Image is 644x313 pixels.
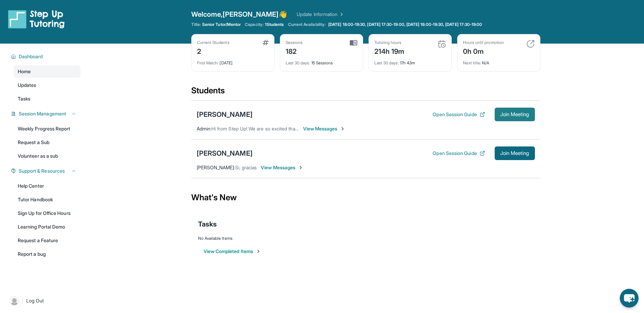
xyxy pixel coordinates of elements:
[14,79,80,91] a: Updates
[19,110,66,117] span: Session Management
[526,40,535,48] img: card
[14,221,80,233] a: Learning Portal Demo
[14,150,80,162] a: Volunteer as a sub
[204,248,261,255] button: View Completed Items
[14,123,80,135] a: Weekly Progress Report
[18,68,31,75] span: Home
[303,125,346,132] span: View Messages
[191,183,540,213] div: What's New
[198,219,217,229] span: Tasks
[340,126,345,131] img: Chevron-Right
[235,165,257,170] span: Si, gracias
[328,22,482,27] span: [DATE] 18:00-19:30, [DATE] 17:30-19:00, [DATE] 18:00-19:30, [DATE] 17:30-19:00
[14,234,80,247] a: Request a Feature
[191,85,540,100] div: Students
[22,297,24,305] span: |
[14,136,80,148] a: Request a Sub
[463,60,481,65] span: Next title :
[286,60,310,65] span: Last 30 days :
[500,151,529,155] span: Join Meeting
[433,111,485,118] button: Open Session Guide
[19,168,65,174] span: Support & Resources
[245,22,264,27] span: Capacity:
[327,22,483,27] a: [DATE] 18:00-19:30, [DATE] 17:30-19:00, [DATE] 18:00-19:30, [DATE] 17:30-19:00
[374,45,405,56] div: 214h 19m
[438,40,446,48] img: card
[288,22,326,27] span: Current Availability:
[10,296,19,306] img: user-img
[286,45,303,56] div: 182
[463,56,535,66] div: N/A
[198,236,534,241] div: No Available Items
[350,40,357,46] img: card
[14,248,80,260] a: Report a bug
[338,11,344,18] img: Chevron Right
[197,165,235,170] span: [PERSON_NAME] :
[16,110,76,117] button: Session Management
[191,10,287,19] span: Welcome, [PERSON_NAME] 👋
[18,82,36,89] span: Updates
[16,168,76,174] button: Support & Resources
[16,53,76,60] button: Dashboard
[265,22,284,27] span: 1 Students
[14,193,80,206] a: Tutor Handbook
[197,110,253,119] div: [PERSON_NAME]
[197,40,229,45] div: Current Students
[26,297,44,304] span: Log Out
[374,40,405,45] div: Tutoring hours
[18,95,30,102] span: Tasks
[191,22,201,27] span: Title:
[620,289,639,308] button: chat-button
[197,148,253,158] div: [PERSON_NAME]
[433,150,485,157] button: Open Session Guide
[374,56,446,66] div: 17h 43m
[14,65,80,78] a: Home
[261,164,303,171] span: View Messages
[14,207,80,219] a: Sign Up for Office Hours
[19,53,43,60] span: Dashboard
[463,40,504,45] div: Hours until promotion
[297,11,344,18] a: Update Information
[286,56,357,66] div: 15 Sessions
[14,180,80,192] a: Help Center
[197,56,269,66] div: [DATE]
[7,293,80,308] a: |Log Out
[286,40,303,45] div: Sessions
[463,45,504,56] div: 0h 0m
[263,40,269,45] img: card
[14,93,80,105] a: Tasks
[8,10,65,29] img: logo
[495,146,535,160] button: Join Meeting
[197,126,211,131] span: Admin :
[374,60,399,65] span: Last 30 days :
[197,60,219,65] span: First Match :
[495,108,535,121] button: Join Meeting
[197,45,229,56] div: 2
[298,165,303,170] img: Chevron-Right
[500,112,529,116] span: Join Meeting
[202,22,241,27] span: Senior Tutor/Mentor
